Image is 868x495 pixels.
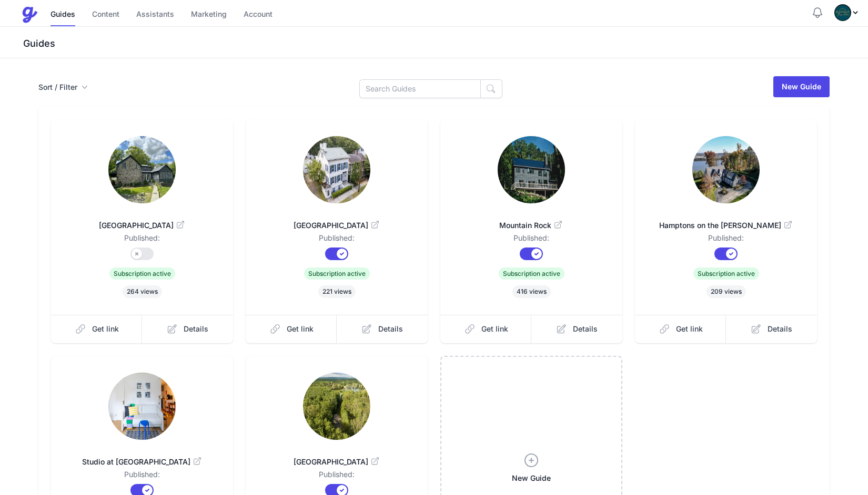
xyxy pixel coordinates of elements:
[834,4,860,21] div: Profile Menu
[303,136,370,203] img: 5bfvkz1dhnyhrpgfucnhb2sx6bqz
[287,324,314,334] span: Get link
[635,315,726,343] a: Get link
[457,220,605,231] span: Mountain Rock
[768,324,792,334] span: Details
[706,285,746,298] span: 209 views
[263,457,411,467] span: [GEOGRAPHIC_DATA]
[38,82,88,92] button: Sort / Filter
[68,208,216,233] a: [GEOGRAPHIC_DATA]
[68,444,216,469] a: Studio at [GEOGRAPHIC_DATA]
[68,457,216,467] span: Studio at [GEOGRAPHIC_DATA]
[834,4,851,21] img: 7b9xzzh4eks7aqn73y45wchzlam4
[136,4,174,26] a: Assistants
[244,4,272,26] a: Account
[21,6,38,23] img: Guestive Guides
[304,267,370,280] span: Subscription active
[318,285,356,298] span: 221 views
[531,315,622,343] a: Details
[263,220,411,231] span: [GEOGRAPHIC_DATA]
[359,79,481,98] input: Search Guides
[676,324,703,334] span: Get link
[263,444,411,469] a: [GEOGRAPHIC_DATA]
[303,373,370,440] img: aim0izgqvpnweicz0bzk6lpb5jbc
[337,315,428,343] a: Details
[263,469,411,484] dd: Published:
[773,76,830,97] a: New Guide
[811,6,824,19] button: Notifications
[652,220,800,231] span: Hamptons on the [PERSON_NAME]
[92,324,119,334] span: Get link
[123,285,162,298] span: 264 views
[499,267,564,280] span: Subscription active
[68,233,216,247] dd: Published:
[263,233,411,247] dd: Published:
[142,315,233,343] a: Details
[191,4,227,26] a: Marketing
[726,315,817,343] a: Details
[573,324,598,334] span: Details
[693,267,759,280] span: Subscription active
[184,324,208,334] span: Details
[378,324,403,334] span: Details
[457,208,605,233] a: Mountain Rock
[512,473,551,483] span: New Guide
[652,233,800,247] dd: Published:
[68,469,216,484] dd: Published:
[263,208,411,233] a: [GEOGRAPHIC_DATA]
[481,324,508,334] span: Get link
[51,4,75,26] a: Guides
[512,285,551,298] span: 416 views
[51,315,143,343] a: Get link
[457,233,605,247] dd: Published:
[692,136,760,203] img: imwu1saz0ntyyc33usbqwgoutubi
[109,267,175,280] span: Subscription active
[652,208,800,233] a: Hamptons on the [PERSON_NAME]
[92,4,119,26] a: Content
[246,315,337,343] a: Get link
[440,315,532,343] a: Get link
[108,136,176,203] img: r1dimwp0kkie3qmk2qbzr8s1x6os
[108,373,176,440] img: fptxmfodh3jb6lvrredpmn3oldb7
[498,136,565,203] img: x0jgmfgf5k3lkegcctz0gxp74jzp
[21,37,868,50] h3: Guides
[68,220,216,231] span: [GEOGRAPHIC_DATA]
